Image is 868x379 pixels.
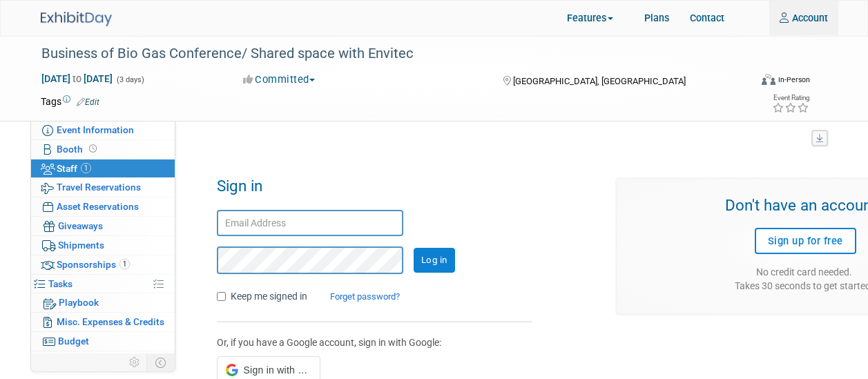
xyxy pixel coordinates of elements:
span: Shipments [58,240,104,251]
span: Staff [57,163,91,174]
label: Keep me signed in [231,289,307,303]
a: Sign up for free [755,228,856,254]
span: Tasks [48,278,73,289]
a: Tasks [31,275,175,293]
h1: Sign in [217,177,595,203]
span: Booth not reserved yet [86,144,99,154]
a: Edit [77,97,99,107]
a: Misc. Expenses & Credits [31,313,175,331]
input: Email Address [217,210,403,237]
button: Committed [238,72,320,87]
a: Booth [31,140,175,159]
span: 1 [119,259,130,269]
a: Plans [634,1,679,35]
td: Personalize Event Tab Strip [123,353,147,371]
span: Sponsorships [57,259,130,270]
span: Event Information [57,124,134,135]
span: Budget [58,336,89,347]
span: Asset Reservations [57,201,139,212]
span: to [70,73,84,84]
div: Event Format [700,72,811,93]
a: Sponsorships1 [31,255,175,274]
a: Asset Reservations [31,197,175,216]
a: Staff1 [31,159,175,178]
a: Playbook [31,293,175,312]
span: Or, if you have a Google account, sign in with Google: [217,337,441,348]
td: Tags [41,95,99,108]
span: Sign in with Google [244,363,311,377]
div: In-Person [778,75,810,85]
a: Shipments [31,236,175,255]
span: [GEOGRAPHIC_DATA], [GEOGRAPHIC_DATA] [513,76,686,86]
img: Format-Inperson.png [762,74,775,85]
a: Giveaways [31,217,175,235]
span: Giveaways [58,220,103,231]
span: Booth [57,144,99,155]
span: Misc. Expenses & Credits [57,316,164,327]
a: Contact [679,1,735,35]
span: Travel Reservations [57,182,141,193]
span: [DATE] [DATE] [41,72,113,85]
img: ExhibitDay [41,12,112,26]
span: (3 days) [115,75,144,84]
a: Features [557,2,634,36]
a: Account [769,1,838,35]
a: Travel Reservations [31,178,175,197]
a: Event Information [31,121,175,139]
input: Log in [414,248,455,273]
a: Forget password? [309,291,400,302]
span: 1 [81,163,91,173]
div: Event Rating [772,95,809,101]
a: Budget [31,332,175,351]
td: Toggle Event Tabs [146,353,175,371]
span: Playbook [59,297,99,308]
div: Business of Bio Gas Conference/ Shared space with Envitec [37,41,745,66]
